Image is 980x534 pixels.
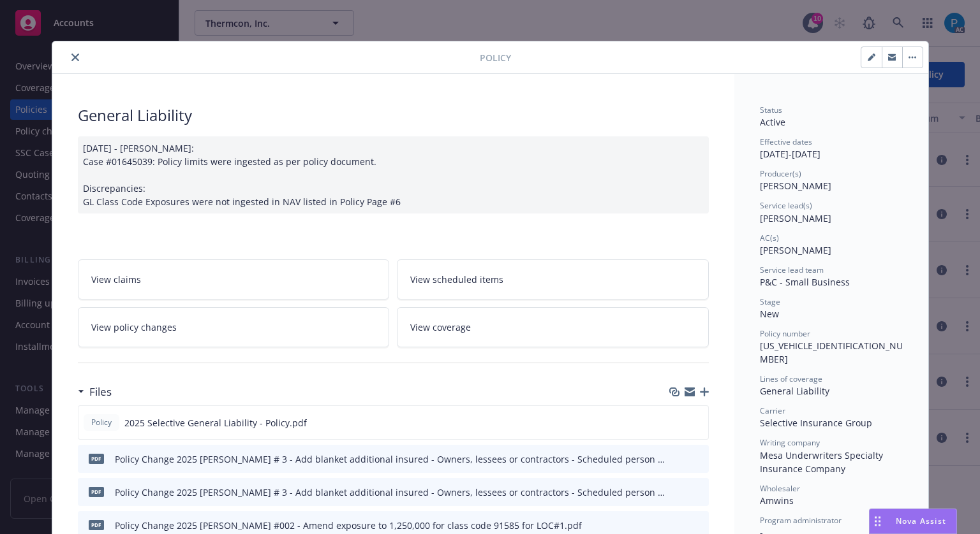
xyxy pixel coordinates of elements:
span: Lines of coverage [760,373,822,384]
span: Active [760,116,785,128]
button: preview file [692,452,704,466]
span: Selective Insurance Group [760,417,872,429]
div: Files [78,384,112,400]
div: General Liability [78,105,709,126]
div: [DATE] - [PERSON_NAME]: Case #01645039: Policy limits were ingested as per policy document. Discr... [78,136,709,213]
span: [US_VEHICLE_IDENTIFICATION_NUMBER] [760,340,903,365]
a: View coverage [397,307,709,347]
span: [PERSON_NAME] [760,180,831,192]
div: Policy Change 2025 [PERSON_NAME] #002 - Amend exposure to 1,250,000 for class code 91585 for LOC#... [115,519,582,532]
span: View claims [91,273,141,286]
span: Policy number [760,328,810,339]
button: close [68,50,83,65]
span: Nova Assist [896,516,946,526]
span: AC(s) [760,233,779,243]
button: preview file [692,486,704,499]
button: download file [672,519,682,532]
a: View claims [78,259,390,299]
a: View scheduled items [397,259,709,299]
span: pdf [89,454,104,463]
button: preview file [692,416,703,429]
span: New [760,308,779,320]
span: Policy [89,417,114,428]
h3: Files [89,384,112,400]
span: Carrier [760,405,785,416]
div: Drag to move [870,509,886,533]
button: download file [672,452,682,466]
span: pdf [89,520,104,530]
span: [PERSON_NAME] [760,244,831,256]
span: pdf [89,487,104,496]
div: [DATE] - [DATE] [760,136,903,161]
span: [PERSON_NAME] [760,212,831,224]
span: View policy changes [91,321,177,334]
button: preview file [692,519,704,532]
a: View policy changes [78,307,390,347]
span: Amwins [760,494,794,507]
span: 2025 Selective General Liability - Policy.pdf [124,416,307,429]
span: Policy [480,51,511,64]
span: General Liability [760,385,829,397]
span: Service lead team [760,264,824,275]
span: Program administrator [760,515,842,526]
span: View coverage [410,321,471,334]
span: Mesa Underwriters Specialty Insurance Company [760,449,886,475]
button: Nova Assist [869,509,957,534]
span: Producer(s) [760,168,801,179]
div: Policy Change 2025 [PERSON_NAME] # 3 - Add blanket additional insured - Owners, lessees or contra... [115,452,667,466]
button: download file [672,486,682,499]
span: Effective dates [760,136,812,147]
span: Writing company [760,437,820,448]
span: Wholesaler [760,483,800,494]
span: Stage [760,296,780,307]
span: P&C - Small Business [760,276,850,288]
span: Status [760,105,782,115]
button: download file [671,416,681,429]
span: View scheduled items [410,273,503,286]
div: Policy Change 2025 [PERSON_NAME] # 3 - Add blanket additional insured - Owners, lessees or contra... [115,486,667,499]
span: Service lead(s) [760,200,812,211]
